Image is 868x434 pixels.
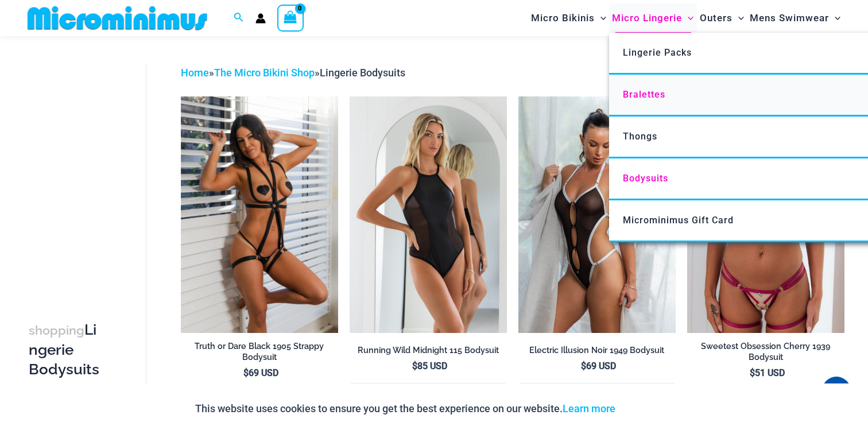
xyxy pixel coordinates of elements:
a: Home [181,67,209,79]
span: Menu Toggle [733,3,744,33]
button: Accept [624,395,673,423]
iframe: TrustedSite Certified [29,55,132,285]
a: Micro BikinisMenu ToggleMenu Toggle [528,3,609,33]
a: OutersMenu ToggleMenu Toggle [697,3,747,33]
span: $ [581,361,586,371]
span: Lingerie Bodysuits [320,67,405,79]
span: Mens Swimwear [750,3,829,33]
span: Menu Toggle [829,3,840,33]
p: This website uses cookies to ensure you get the best experience on our website. [195,400,615,417]
span: Outers [700,3,733,33]
h2: Truth or Dare Black 1905 Strappy Bodysuit [181,341,338,362]
span: Microminimus Gift Card [623,215,734,226]
bdi: 51 USD [750,367,785,378]
span: Menu Toggle [682,3,693,33]
img: Running Wild Midnight 115 Bodysuit 02 [350,96,507,332]
a: Account icon link [255,13,266,24]
a: Electric Illusion Noir 1949 Bodysuit 03Electric Illusion Noir 1949 Bodysuit 04Electric Illusion N... [518,96,676,332]
span: Micro Lingerie [612,3,682,33]
h3: Lingerie Bodysuits [29,320,106,379]
span: Lingerie Packs [623,47,692,58]
a: Truth or Dare Black 1905 Bodysuit 611 Micro 07Truth or Dare Black 1905 Bodysuit 611 Micro 05Truth... [181,96,338,332]
span: » » [181,67,405,79]
nav: Site Navigation [526,2,845,34]
img: MM SHOP LOGO FLAT [23,5,212,31]
h2: Sweetest Obsession Cherry 1939 Bodysuit [687,341,844,362]
a: Mens SwimwearMenu ToggleMenu Toggle [747,3,843,33]
h2: Running Wild Midnight 115 Bodysuit [350,345,507,356]
span: Bodysuits [623,173,668,184]
span: Menu Toggle [595,3,606,33]
a: Running Wild Midnight 115 Bodysuit [350,345,507,360]
a: Electric Illusion Noir 1949 Bodysuit [518,345,676,360]
a: Search icon link [234,11,244,25]
a: Sweetest Obsession Cherry 1939 Bodysuit [687,341,844,367]
span: Thongs [623,131,657,142]
a: Learn more [563,402,615,414]
span: $ [750,367,755,378]
span: shopping [29,323,84,338]
span: Micro Bikinis [531,3,595,33]
a: Micro LingerieMenu ToggleMenu Toggle [609,3,696,33]
img: Truth or Dare Black 1905 Bodysuit 611 Micro 07 [181,96,338,332]
span: $ [243,367,249,378]
bdi: 69 USD [581,361,616,371]
img: Electric Illusion Noir 1949 Bodysuit 03 [518,96,676,332]
bdi: 85 USD [412,361,447,371]
a: Running Wild Midnight 115 Bodysuit 02Running Wild Midnight 115 Bodysuit 12Running Wild Midnight 1... [350,96,507,332]
a: View Shopping Cart, empty [277,5,304,31]
span: $ [412,361,417,371]
a: The Micro Bikini Shop [214,67,315,79]
bdi: 69 USD [243,367,278,378]
a: Truth or Dare Black 1905 Strappy Bodysuit [181,341,338,367]
h2: Electric Illusion Noir 1949 Bodysuit [518,345,676,356]
span: Bralettes [623,89,665,100]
